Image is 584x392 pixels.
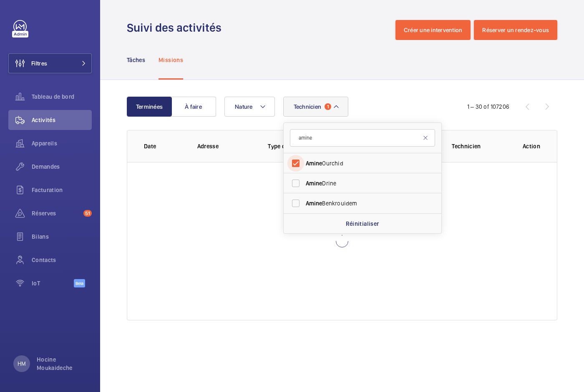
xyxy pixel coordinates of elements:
p: Date [144,142,184,150]
p: Adresse [197,142,255,150]
span: Réserves [32,209,80,217]
span: IoT [32,279,74,287]
span: Filtres [31,59,47,67]
h1: Suivi des activités [127,20,227,35]
button: Créer une intervention [395,20,471,40]
button: Réserver un rendez-vous [474,20,557,40]
span: 51 [83,210,92,217]
span: Facturation [32,186,92,194]
span: Tableau de bord [32,92,92,101]
p: Technicien [452,142,509,150]
span: Demandes [32,162,92,171]
span: Activités [32,116,92,124]
span: Drine [306,179,420,187]
span: Bilans [32,232,92,241]
span: 1 [325,103,331,110]
p: Réinitialiser [346,220,379,228]
span: Ourchid [306,159,420,167]
div: 1 – 30 of 107206 [467,102,509,111]
button: Technicien1 [283,97,349,117]
button: Terminées [127,97,172,117]
p: Type d'app. [268,142,325,150]
span: Technicien [294,103,322,110]
span: Beta [74,279,85,287]
button: Nature [224,97,275,117]
span: Contacts [32,256,92,264]
span: Amine [306,160,322,167]
p: HM [18,360,26,368]
span: Nature [235,103,253,110]
button: À faire [171,97,216,117]
span: Amine [306,180,322,187]
p: Tâches [127,56,145,64]
p: Action [523,142,540,150]
p: Missions [159,56,183,64]
input: Trouvez une technicien [290,129,435,147]
span: Benkrouidem [306,199,420,207]
span: Amine [306,200,322,207]
span: Appareils [32,139,92,147]
p: Hocine Moukaideche [37,355,87,372]
button: Filtres [8,53,92,73]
